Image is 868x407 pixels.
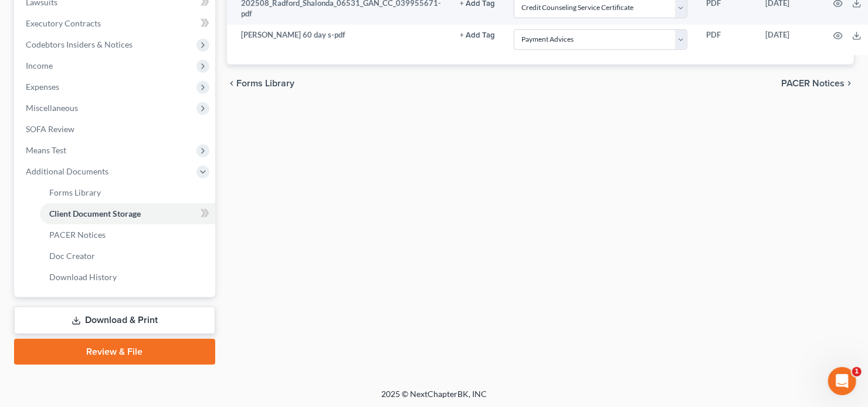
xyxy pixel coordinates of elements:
[40,245,215,267] a: Doc Creator
[40,224,215,245] a: PACER Notices
[756,25,819,55] td: [DATE]
[227,25,450,55] td: [PERSON_NAME] 60 day s-pdf
[460,32,495,39] button: + Add Tag
[49,187,101,197] span: Forms Library
[845,79,854,88] i: chevron_right
[26,18,101,28] span: Executory Contracts
[14,339,215,365] a: Review & File
[49,272,117,282] span: Download History
[26,60,53,70] span: Income
[14,307,215,334] a: Download & Print
[16,119,215,140] a: SOFA Review
[26,145,66,155] span: Means Test
[40,182,215,203] a: Forms Library
[16,13,215,34] a: Executory Contracts
[852,367,862,376] span: 1
[40,267,215,288] a: Download History
[49,208,141,218] span: Client Document Storage
[26,103,78,113] span: Miscellaneous
[227,79,294,88] button: chevron_left Forms Library
[781,79,854,88] button: PACER Notices chevron_right
[26,39,133,49] span: Codebtors Insiders & Notices
[26,166,108,176] span: Additional Documents
[49,251,95,261] span: Doc Creator
[40,203,215,224] a: Client Document Storage
[236,79,294,88] span: Forms Library
[227,79,236,88] i: chevron_left
[49,230,106,240] span: PACER Notices
[26,82,59,92] span: Expenses
[460,29,495,41] a: + Add Tag
[26,124,74,134] span: SOFA Review
[828,367,856,395] iframe: Intercom live chat
[781,79,845,88] span: PACER Notices
[697,25,756,55] td: PDF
